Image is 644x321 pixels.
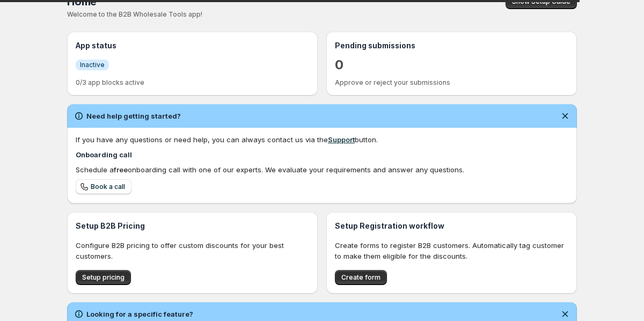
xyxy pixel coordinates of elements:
h3: Setup B2B Pricing [76,221,309,231]
a: Book a call [76,179,131,194]
h3: Pending submissions [335,40,568,51]
span: Inactive [80,61,105,69]
p: Create forms to register B2B customers. Automatically tag customer to make them eligible for the ... [335,240,568,261]
b: free [114,165,128,174]
h3: App status [76,40,309,51]
a: 0 [335,56,343,74]
p: Welcome to the B2B Wholesale Tools app! [67,10,348,19]
p: 0/3 app blocks active [76,78,309,87]
p: Approve or reject your submissions [335,78,568,87]
p: Configure B2B pricing to offer custom discounts for your best customers. [76,240,309,261]
button: Create form [335,270,387,285]
span: Setup pricing [82,273,125,282]
button: Dismiss notification [558,108,573,123]
span: Create form [341,273,380,282]
div: If you have any questions or need help, you can always contact us via the button. [76,134,568,145]
button: Setup pricing [76,270,131,285]
span: Book a call [91,183,125,191]
h3: Setup Registration workflow [335,221,568,231]
div: Schedule a onboarding call with one of our experts. We evaluate your requirements and answer any ... [76,164,568,175]
h2: Need help getting started? [86,111,181,121]
h4: Onboarding call [76,149,568,160]
a: InfoInactive [76,59,109,70]
a: Support [328,135,355,144]
h2: Looking for a specific feature? [86,309,193,319]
